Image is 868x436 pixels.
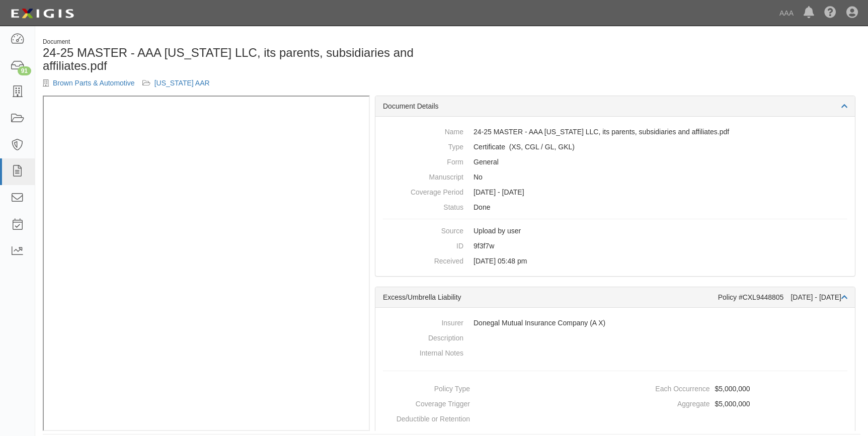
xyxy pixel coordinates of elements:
[18,66,31,75] div: 91
[379,396,470,409] dt: Coverage Trigger
[383,330,463,343] dt: Description
[383,223,847,238] dd: Upload by user
[619,381,851,396] dd: $5,000,000
[383,238,847,253] dd: 9f3f7w
[774,3,799,23] a: AAA
[53,79,135,87] a: Brown Parts & Automotive
[379,381,470,394] dt: Policy Type
[718,292,847,302] div: Policy #CXL9448805 [DATE] - [DATE]
[383,124,463,137] dt: Name
[383,238,463,251] dt: ID
[383,124,847,139] dd: 24-25 MASTER - AAA [US_STATE] LLC, its parents, subsidiaries and affiliates.pdf
[379,411,470,424] dt: Deductible or Retention
[43,38,444,46] div: Document
[383,169,847,185] dd: No
[383,200,847,215] dd: Done
[383,253,463,266] dt: Received
[154,79,210,87] a: [US_STATE] AAR
[383,223,463,236] dt: Source
[383,154,463,167] dt: Form
[619,381,710,394] dt: Each Occurrence
[383,139,847,154] dd: Excess/Umbrella Liability Commercial General Liability / Garage Liability Garage Keepers Liability
[383,253,847,269] dd: [DATE] 05:48 pm
[383,185,463,197] dt: Coverage Period
[8,5,77,23] img: logo-5460c22ac91f19d4615b14bd174203de0afe785f0fc80cf4dbbc73dc1793850b.png
[619,396,851,411] dd: $5,000,000
[383,139,463,152] dt: Type
[383,185,847,200] dd: [DATE] - [DATE]
[383,315,463,328] dt: Insurer
[619,396,710,409] dt: Aggregate
[375,96,855,117] div: Document Details
[383,315,847,330] dd: Donegal Mutual Insurance Company (A X)
[824,7,836,19] i: Help Center - Complianz
[383,154,847,169] dd: General
[383,292,718,302] div: Excess/Umbrella Liability
[383,200,463,212] dt: Status
[383,169,463,182] dt: Manuscript
[43,46,444,73] h1: 24-25 MASTER - AAA [US_STATE] LLC, its parents, subsidiaries and affiliates.pdf
[383,345,463,358] dt: Internal Notes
